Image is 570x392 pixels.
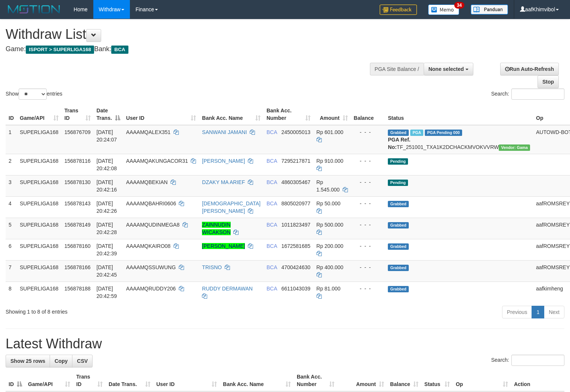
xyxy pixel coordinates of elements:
[220,370,294,391] th: Bank Acc. Name: activate to sort column ascending
[317,158,343,164] span: Rp 910.000
[267,222,277,228] span: BCA
[65,286,91,292] span: 156878188
[106,370,153,391] th: Date Trans.: activate to sort column ascending
[267,264,277,270] span: BCA
[387,370,421,391] th: Balance: activate to sort column ascending
[511,88,564,100] input: Search:
[202,129,247,135] a: SANWANI JAMANI
[6,104,17,125] th: ID
[317,200,341,206] span: Rp 50.000
[532,306,544,318] a: 1
[6,4,62,15] img: MOTION_logo.png
[428,4,460,15] img: Button%20Memo.svg
[17,260,62,281] td: SUPERLIGA168
[317,264,343,270] span: Rp 400.000
[264,104,314,125] th: Bank Acc. Number: activate to sort column ascending
[453,370,511,391] th: Op: activate to sort column ascending
[499,144,530,151] span: Vendor URL: https://trx31.1velocity.biz
[65,243,91,249] span: 156878160
[202,264,222,270] a: TRISNO
[500,63,559,75] a: Run Auto-Refresh
[425,130,462,136] span: PGA Pending
[17,239,62,260] td: SUPERLIGA168
[388,180,408,186] span: Pending
[17,175,62,196] td: SUPERLIGA168
[354,157,382,165] div: - - -
[65,222,91,228] span: 156878149
[354,285,382,292] div: - - -
[388,286,409,292] span: Grabbed
[6,260,17,281] td: 7
[511,355,564,366] input: Search:
[6,355,50,367] a: Show 25 rows
[267,129,277,135] span: BCA
[380,4,417,15] img: Feedback.jpg
[72,355,93,367] a: CSV
[281,243,311,249] span: Copy 1672581685 to clipboard
[281,264,311,270] span: Copy 4700424630 to clipboard
[267,200,277,206] span: BCA
[317,286,341,292] span: Rp 81.000
[354,264,382,271] div: - - -
[94,104,123,125] th: Date Trans.: activate to sort column descending
[267,158,277,164] span: BCA
[65,264,91,270] span: 156878166
[97,264,117,278] span: [DATE] 20:42:45
[6,239,17,260] td: 6
[73,370,106,391] th: Trans ID: activate to sort column ascending
[17,154,62,175] td: SUPERLIGA168
[123,104,199,125] th: User ID: activate to sort column ascending
[314,104,351,125] th: Amount: activate to sort column ascending
[65,179,91,185] span: 156878130
[65,200,91,206] span: 156878143
[97,158,117,171] span: [DATE] 20:42:08
[317,179,340,193] span: Rp 1.545.000
[17,125,62,154] td: SUPERLIGA168
[454,2,464,9] span: 34
[351,104,385,125] th: Balance
[6,196,17,218] td: 4
[354,128,382,136] div: - - -
[153,370,220,391] th: User ID: activate to sort column ascending
[491,355,564,366] label: Search:
[337,370,387,391] th: Amount: activate to sort column ascending
[354,178,382,186] div: - - -
[202,200,261,214] a: [DEMOGRAPHIC_DATA][PERSON_NAME]
[126,243,171,249] span: AAAAMQKAIRO08
[17,196,62,218] td: SUPERLIGA168
[281,286,311,292] span: Copy 6611043039 to clipboard
[388,201,409,207] span: Grabbed
[25,370,73,391] th: Game/API: activate to sort column ascending
[62,104,94,125] th: Trans ID: activate to sort column ascending
[388,158,408,165] span: Pending
[97,286,117,299] span: [DATE] 20:42:59
[126,200,176,206] span: AAAAMQBAHRI0606
[17,281,62,303] td: SUPERLIGA168
[502,306,532,318] a: Previous
[6,370,25,391] th: ID: activate to sort column descending
[77,358,88,364] span: CSV
[202,222,230,235] a: ZAINNUDIN WICAKSON
[354,200,382,207] div: - - -
[317,222,343,228] span: Rp 500.000
[6,336,564,351] h1: Latest Withdraw
[370,63,424,75] div: PGA Site Balance /
[202,286,253,292] a: RUDDY DERMAWAN
[471,4,508,15] img: panduan.png
[6,218,17,239] td: 5
[388,137,410,150] b: PGA Ref. No:
[267,179,277,185] span: BCA
[6,27,373,42] h1: Withdraw List
[317,129,343,135] span: Rp 601.000
[385,104,533,125] th: Status
[410,130,423,136] span: Marked by aafsoycanthlai
[6,125,17,154] td: 1
[281,179,311,185] span: Copy 4860305467 to clipboard
[6,46,373,53] h4: Game: Bank:
[511,370,564,391] th: Action
[202,179,245,185] a: DZAKY MA ARIEF
[17,218,62,239] td: SUPERLIGA168
[65,129,91,135] span: 156876709
[388,243,409,250] span: Grabbed
[429,66,464,72] span: None selected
